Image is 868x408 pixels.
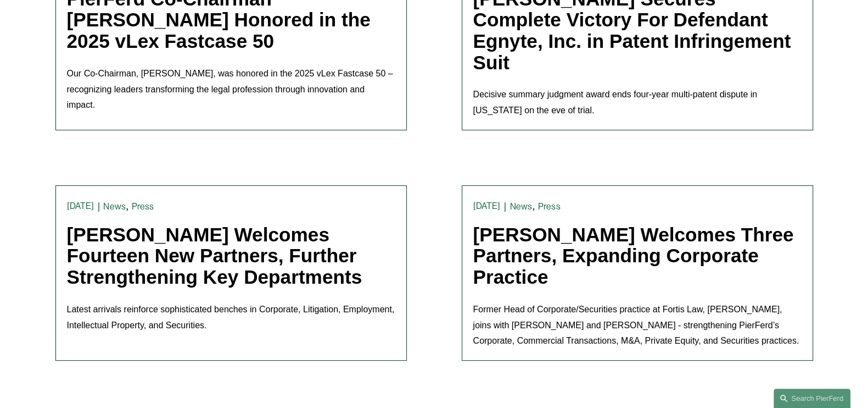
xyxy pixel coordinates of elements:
[67,202,94,211] time: [DATE]
[67,302,395,334] p: Latest arrivals reinforce sophisticated benches in Corporate, Litigation, Employment, Intellectua...
[774,389,850,408] a: Search this site
[509,201,532,212] a: News
[473,224,794,288] a: [PERSON_NAME] Welcomes Three Partners, Expanding Corporate Practice
[532,200,535,212] span: ,
[67,224,362,288] a: [PERSON_NAME] Welcomes Fourteen New Partners, Further Strengthening Key Departments
[103,201,126,212] a: News
[473,202,501,211] time: [DATE]
[538,201,561,212] a: Press
[473,87,802,119] p: Decisive summary judgment award ends four-year multi-patent dispute in [US_STATE] on the eve of t...
[132,201,154,212] a: Press
[473,302,802,349] p: Former Head of Corporate/Securities practice at Fortis Law, [PERSON_NAME], joins with [PERSON_NAM...
[67,66,395,113] p: Our Co-Chairman, [PERSON_NAME], was honored in the 2025 vLex Fastcase 50 – recognizing leaders tr...
[126,200,128,212] span: ,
